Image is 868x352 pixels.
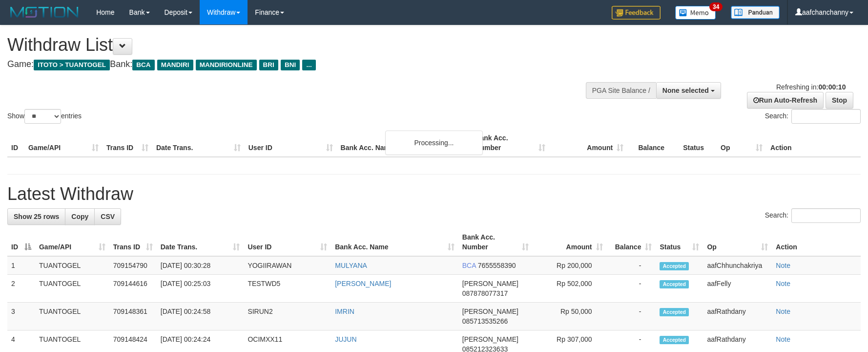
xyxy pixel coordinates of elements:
span: Copy 085713535266 to clipboard [462,317,508,325]
span: ITOTO > TUANTOGEL [34,60,110,70]
span: BCA [132,60,154,70]
span: BCA [462,262,476,269]
a: Show 25 rows [7,208,65,225]
td: TESTWD5 [244,275,331,303]
button: None selected [656,82,721,99]
td: Rp 50,000 [533,303,607,330]
div: PGA Site Balance / [586,82,656,99]
th: Action [766,129,861,157]
span: CSV [101,213,115,220]
span: Copy 7655558390 to clipboard [478,262,516,269]
span: Accepted [660,308,689,316]
span: Show 25 rows [14,213,59,220]
h4: Game: Bank: [7,60,569,69]
select: Showentries [24,109,61,124]
a: Copy [65,208,95,225]
td: SIRUN2 [244,303,331,330]
th: Trans ID: activate to sort column ascending [109,228,157,256]
td: - [607,275,656,303]
span: BNI [281,60,300,70]
td: TUANTOGEL [35,303,109,330]
input: Search: [791,109,861,124]
td: [DATE] 00:24:58 [157,303,244,330]
th: Status: activate to sort column ascending [656,228,703,256]
span: Accepted [660,280,689,288]
a: MULYANA [335,262,367,269]
span: MANDIRI [157,60,193,70]
th: Bank Acc. Name: activate to sort column ascending [331,228,458,256]
th: Op: activate to sort column ascending [703,228,772,256]
td: Rp 200,000 [533,256,607,275]
td: 709154790 [109,256,157,275]
td: Rp 502,000 [533,275,607,303]
a: [PERSON_NAME] [335,280,391,287]
th: Date Trans. [152,129,245,157]
th: Balance [627,129,679,157]
th: ID [7,129,24,157]
label: Show entries [7,109,82,124]
th: Amount: activate to sort column ascending [533,228,607,256]
span: Refreshing in: [776,83,846,91]
img: panduan.png [731,6,780,19]
td: [DATE] 00:25:03 [157,275,244,303]
span: [PERSON_NAME] [462,280,518,287]
h1: Latest Withdraw [7,184,861,204]
span: [PERSON_NAME] [462,335,518,343]
span: MANDIRIONLINE [196,60,257,70]
td: - [607,303,656,330]
td: 709148361 [109,303,157,330]
th: Game/API: activate to sort column ascending [35,228,109,256]
a: Stop [826,92,853,109]
label: Search: [765,208,861,223]
span: 34 [709,2,723,11]
span: Accepted [660,336,689,344]
th: User ID [245,129,337,157]
th: ID: activate to sort column descending [7,228,35,256]
span: Accepted [660,262,689,270]
td: 709144616 [109,275,157,303]
td: aafChhunchakriya [703,256,772,275]
span: [PERSON_NAME] [462,308,518,315]
a: JUJUN [335,335,356,343]
th: Balance: activate to sort column ascending [607,228,656,256]
strong: 00:00:10 [818,83,846,91]
th: Bank Acc. Number: activate to sort column ascending [458,228,533,256]
span: Copy [71,213,88,220]
th: Action [772,228,861,256]
th: Date Trans.: activate to sort column ascending [157,228,244,256]
td: - [607,256,656,275]
a: CSV [94,208,121,225]
td: TUANTOGEL [35,256,109,275]
th: Amount [549,129,627,157]
a: Note [776,280,790,287]
img: Button%20Memo.svg [675,6,716,20]
div: Processing... [385,131,483,155]
span: None selected [662,87,709,94]
img: Feedback.jpg [612,6,661,20]
img: MOTION_logo.png [7,5,82,20]
th: Bank Acc. Name [337,129,472,157]
td: [DATE] 00:30:28 [157,256,244,275]
td: 3 [7,303,35,330]
td: 1 [7,256,35,275]
th: Op [717,129,766,157]
span: Copy 087878077317 to clipboard [462,289,508,297]
td: 2 [7,275,35,303]
th: Trans ID [103,129,152,157]
span: ... [302,60,315,70]
span: BRI [259,60,278,70]
td: TUANTOGEL [35,275,109,303]
th: Bank Acc. Number [471,129,549,157]
td: aafRathdany [703,303,772,330]
td: YOGIIRAWAN [244,256,331,275]
th: User ID: activate to sort column ascending [244,228,331,256]
a: Note [776,308,790,315]
th: Status [679,129,717,157]
a: Note [776,335,790,343]
label: Search: [765,109,861,124]
h1: Withdraw List [7,35,569,55]
input: Search: [791,208,861,223]
a: IMRIN [335,308,354,315]
a: Run Auto-Refresh [747,92,824,109]
td: aafFelly [703,275,772,303]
